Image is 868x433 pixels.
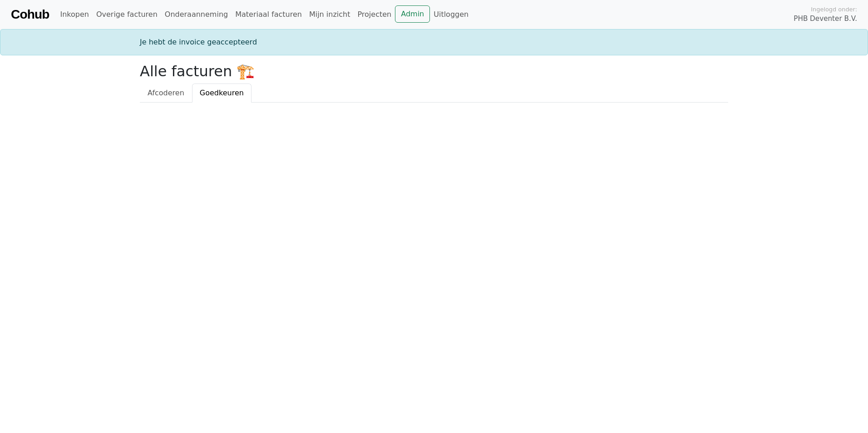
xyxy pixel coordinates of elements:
[140,84,192,103] a: Afcoderen
[148,89,184,97] span: Afcoderen
[395,5,430,23] a: Admin
[306,5,354,24] a: Mijn inzicht
[811,5,857,14] span: Ingelogd onder:
[56,5,92,24] a: Inkopen
[161,5,232,24] a: Onderaanneming
[93,5,161,24] a: Overige facturen
[354,5,395,24] a: Projecten
[794,14,857,24] span: PHB Deventer B.V.
[140,63,728,80] h2: Alle facturen 🏗️
[232,5,306,24] a: Materiaal facturen
[200,89,244,97] span: Goedkeuren
[11,4,49,25] a: Cohub
[430,5,472,24] a: Uitloggen
[192,84,252,103] a: Goedkeuren
[134,37,734,48] div: Je hebt de invoice geaccepteerd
